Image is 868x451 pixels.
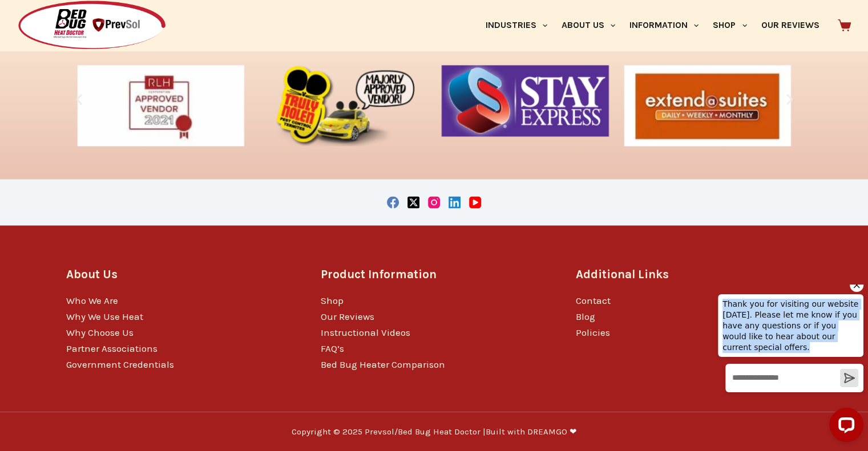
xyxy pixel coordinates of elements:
[66,342,158,354] a: Partner Associations
[576,265,802,283] h3: Additional Links
[66,294,118,306] a: Who We Are
[72,92,86,107] div: Previous slide
[14,15,150,67] span: Thank you for visiting our website [DATE]. Please let me know if you have any questions or if you...
[17,80,154,107] input: Write a message…
[66,265,293,283] h3: About Us
[407,196,419,208] a: X (Twitter)
[66,310,143,322] a: Why We Use Heat
[292,426,577,437] p: Copyright © 2025 Prevsol/Bed Bug Heat Doctor |
[66,326,134,338] a: Why Choose Us
[428,196,440,208] a: Instagram
[120,123,155,157] button: Open LiveChat chat widget
[782,92,797,107] div: Next slide
[469,196,481,208] a: YouTube
[131,84,150,103] button: Send a message
[449,196,461,208] a: LinkedIn
[321,358,445,369] a: Bed Bug Heater Comparison
[436,59,614,157] div: 2 / 10
[254,59,432,157] div: 1 / 10
[486,426,577,436] a: Built with DREAMGO ❤
[321,326,410,338] a: Instructional Videos
[72,59,250,157] div: 10 / 10
[576,326,610,338] a: Policies
[576,310,595,322] a: Blog
[321,294,344,306] a: Shop
[66,358,174,369] a: Government Credentials
[576,294,611,306] a: Contact
[321,342,344,354] a: FAQ’s
[709,285,868,451] iframe: LiveChat chat widget
[387,196,399,208] a: Facebook
[321,265,547,283] h3: Product Information
[618,59,796,157] div: 3 / 10
[321,310,374,322] a: Our Reviews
